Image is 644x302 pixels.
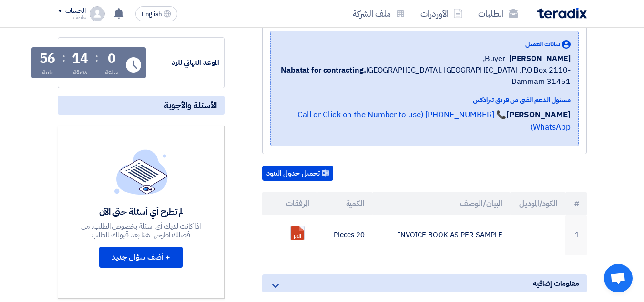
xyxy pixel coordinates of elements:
[297,109,571,133] a: 📞 [PHONE_NUMBER] (Call or Click on the Number to use WhatsApp)
[73,67,88,77] div: دقيقة
[62,49,65,66] div: :
[90,6,105,21] img: profile_test.png
[604,264,633,292] a: Open chat
[483,53,505,64] span: Buyer,
[565,215,587,255] td: 1
[40,52,56,65] div: 56
[372,192,510,215] th: البيان/الوصف
[72,222,211,239] div: اذا كانت لديك أي اسئلة بخصوص الطلب, من فضلك اطرحها هنا بعد قبولك للطلب
[470,2,526,25] a: الطلبات
[317,192,372,215] th: الكمية
[99,247,183,268] button: + أضف سؤال جديد
[345,2,413,25] a: ملف الشركة
[372,215,510,255] td: INVOICE BOOK AS PER SAMPLE
[525,39,560,49] span: بيانات العميل
[148,57,219,68] div: الموعد النهائي للرد
[291,226,367,283] a: CANCELATIONBOOKREQUESTX_1755770647990.pdf
[533,278,579,289] span: معلومات إضافية
[72,52,88,65] div: 14
[95,49,98,66] div: :
[278,64,571,87] span: [GEOGRAPHIC_DATA], [GEOGRAPHIC_DATA] ,P.O Box 2110- Dammam 31451
[262,192,317,215] th: المرفقات
[506,109,571,121] strong: [PERSON_NAME]
[105,67,119,77] div: ساعة
[281,64,366,76] b: Nabatat for contracting,
[510,192,565,215] th: الكود/الموديل
[278,95,571,105] div: مسئول الدعم الفني من فريق تيرادكس
[142,11,162,18] span: English
[317,215,372,255] td: 20 Pieces
[565,192,587,215] th: #
[164,100,217,111] span: الأسئلة والأجوبة
[413,2,470,25] a: الأوردرات
[72,206,211,217] div: لم تطرح أي أسئلة حتى الآن
[65,7,86,15] div: الحساب
[58,15,86,20] div: عاطف
[537,8,587,19] img: Teradix logo
[114,149,168,194] img: empty_state_list.svg
[262,166,333,181] button: تحميل جدول البنود
[135,6,177,21] button: English
[42,67,53,77] div: ثانية
[509,53,571,64] span: [PERSON_NAME]
[108,52,116,65] div: 0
